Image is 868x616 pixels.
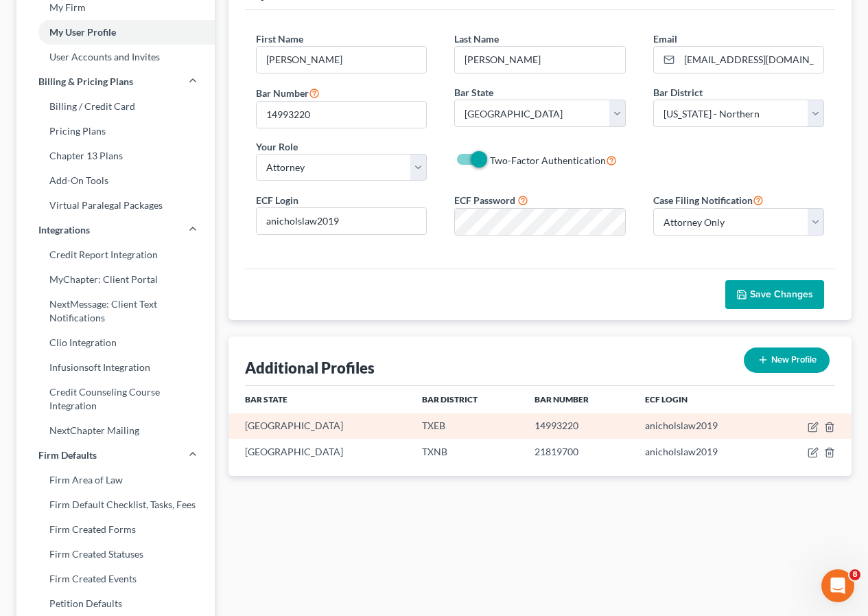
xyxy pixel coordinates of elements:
input: Enter last name... [455,47,624,73]
input: Enter first name... [257,47,426,73]
td: TXEB [411,413,524,439]
a: NextChapter Mailing [16,418,215,443]
a: NextMessage: Client Text Notifications [16,292,215,330]
span: Firm Defaults [38,448,97,462]
a: Firm Created Forms [16,517,215,542]
label: ECF Login [256,193,298,207]
a: Firm Defaults [16,443,215,468]
a: Firm Created Statuses [16,542,215,567]
span: Integrations [38,223,90,237]
label: ECF Password [454,193,515,207]
a: Chapter 13 Plans [16,144,215,168]
td: 14993220 [524,413,634,439]
a: User Accounts and Invites [16,45,215,69]
th: Bar Number [524,386,634,413]
a: Add-On Tools [16,168,215,193]
input: # [257,102,426,128]
label: Bar District [653,85,703,100]
span: Email [653,33,677,45]
button: New Profile [744,347,830,373]
th: Bar District [411,386,524,413]
td: [GEOGRAPHIC_DATA] [228,439,411,464]
label: Bar State [454,85,493,100]
label: Bar Number [256,84,320,101]
a: Petition Defaults [16,591,215,616]
th: ECF Login [634,386,771,413]
td: 21819700 [524,439,634,464]
span: First Name [256,33,303,45]
a: MyChapter: Client Portal [16,267,215,292]
span: Save Changes [750,288,813,300]
a: Clio Integration [16,330,215,355]
iframe: Intercom live chat [821,569,854,602]
span: Two-Factor Authentication [490,155,606,166]
label: Case Filing Notification [653,192,764,208]
a: Virtual Paralegal Packages [16,193,215,218]
a: Credit Counseling Course Integration [16,380,215,418]
a: My User Profile [16,20,215,45]
td: TXNB [411,439,524,464]
a: Billing / Credit Card [16,94,215,119]
a: Integrations [16,218,215,242]
a: Firm Area of Law [16,468,215,492]
input: Enter email... [679,47,823,73]
button: Save Changes [725,280,824,309]
span: Billing & Pricing Plans [38,75,133,89]
a: Billing & Pricing Plans [16,69,215,94]
td: [GEOGRAPHIC_DATA] [228,413,411,439]
span: Last Name [454,33,499,45]
span: 8 [849,569,860,580]
a: Firm Default Checklist, Tasks, Fees [16,492,215,517]
a: Firm Created Events [16,567,215,591]
span: Your Role [256,141,298,152]
input: Enter ecf login... [257,208,426,234]
a: Infusionsoft Integration [16,355,215,380]
div: Additional Profiles [245,358,375,378]
a: Credit Report Integration [16,242,215,267]
th: Bar State [228,386,411,413]
td: anicholslaw2019 [634,413,771,439]
a: Pricing Plans [16,119,215,144]
td: anicholslaw2019 [634,439,771,464]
